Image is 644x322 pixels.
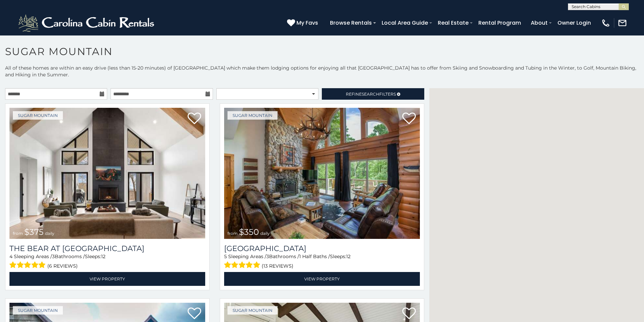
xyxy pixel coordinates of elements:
img: White-1-2.png [17,13,157,33]
span: (13 reviews) [262,262,293,270]
span: 4 [9,253,13,259]
h3: The Bear At Sugar Mountain [9,244,205,253]
a: The Bear At [GEOGRAPHIC_DATA] [9,244,205,253]
span: 3 [266,253,269,259]
a: from $350 daily [224,108,420,239]
a: Local Area Guide [378,17,431,29]
span: Search [362,92,379,97]
span: 3 [52,253,55,259]
h3: Grouse Moor Lodge [224,244,420,253]
span: 5 [224,253,227,259]
a: My Favs [287,19,320,27]
a: Add to favorites [402,112,416,126]
a: Add to favorites [188,307,201,321]
a: from $375 daily [9,108,205,239]
a: Sugar Mountain [228,306,278,315]
span: from [13,231,23,236]
span: $375 [24,227,44,237]
img: 1714387646_thumbnail.jpeg [9,108,205,239]
img: mail-regular-white.png [618,18,627,28]
a: View Property [9,272,205,286]
span: (6 reviews) [47,262,78,270]
span: My Favs [296,19,318,27]
a: Owner Login [554,17,594,29]
img: phone-regular-white.png [601,18,611,28]
div: Sleeping Areas / Bathrooms / Sleeps: [224,253,420,270]
span: 12 [101,253,105,259]
span: Refine Filters [346,92,396,97]
a: Add to favorites [188,112,201,126]
span: $350 [239,227,259,237]
a: View Property [224,272,420,286]
div: Sleeping Areas / Bathrooms / Sleeps: [9,253,205,270]
span: 1 Half Baths / [299,253,330,259]
span: daily [260,231,270,236]
a: Sugar Mountain [13,111,63,120]
a: RefineSearchFilters [322,88,424,100]
a: Real Estate [434,17,472,29]
span: daily [45,231,54,236]
span: from [228,231,238,236]
a: [GEOGRAPHIC_DATA] [224,244,420,253]
a: Browse Rentals [327,17,375,29]
img: 1714398141_thumbnail.jpeg [224,108,420,239]
a: Add to favorites [402,307,416,321]
a: Sugar Mountain [228,111,278,120]
a: Sugar Mountain [13,306,63,315]
a: Rental Program [475,17,524,29]
span: 12 [346,253,351,259]
a: About [527,17,551,29]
